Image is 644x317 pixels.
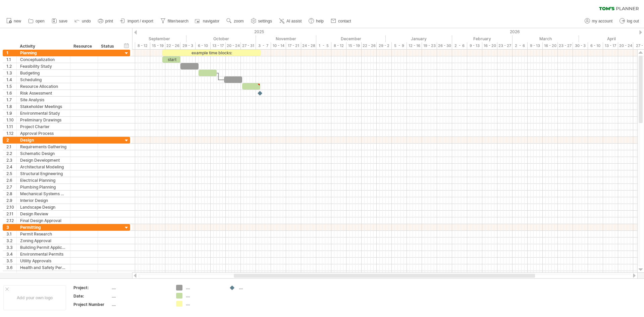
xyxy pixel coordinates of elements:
[239,285,275,290] div: ....
[20,110,67,116] div: Environmental Study
[6,90,16,96] div: 1.6
[73,293,110,299] div: Date:
[186,293,222,299] div: ....
[203,19,219,23] span: navigator
[6,83,16,90] div: 1.5
[73,302,110,307] div: Project Number
[20,83,67,90] div: Resource Allocation
[286,42,301,49] div: 17 - 21
[528,42,543,49] div: 9 - 13
[362,42,377,49] div: 22 - 26
[588,42,603,49] div: 6 - 10
[377,42,392,49] div: 29 - 2
[316,42,331,49] div: 1 - 5
[180,42,196,49] div: 29 - 3
[162,56,180,63] div: start
[20,264,67,271] div: Health and Safety Permits
[6,103,16,110] div: 1.8
[20,204,67,210] div: Landscape Design
[168,19,189,23] span: filter/search
[6,117,16,123] div: 1.10
[20,251,67,257] div: Environmental Permits
[20,258,67,264] div: Utility Approvals
[20,224,67,230] div: Permitting
[73,285,110,290] div: Project:
[20,177,67,183] div: Electrical Planning
[150,42,165,49] div: 15 - 19
[452,35,513,42] div: February 2026
[407,42,422,49] div: 12 - 16
[20,191,67,197] div: Mechanical Systems Design
[20,217,67,224] div: Final Design Approval
[120,35,186,42] div: September 2025
[20,70,67,76] div: Budgeting
[6,191,16,197] div: 2.8
[6,271,16,277] div: 3.7
[513,35,579,42] div: March 2026
[6,144,16,150] div: 2.1
[165,42,180,49] div: 22 - 26
[20,144,67,150] div: Requirements Gathering
[316,35,386,42] div: December 2025
[3,285,66,310] div: Add your own logo
[618,17,641,25] a: log out
[331,42,346,49] div: 8 - 12
[112,302,168,307] div: ....
[301,42,316,49] div: 24 - 28
[482,42,497,49] div: 16 - 20
[20,43,66,50] div: Activity
[6,251,16,257] div: 3.4
[20,231,67,237] div: Permit Research
[26,17,47,25] a: open
[211,42,226,49] div: 13 - 17
[20,197,67,204] div: Interior Design
[543,42,558,49] div: 16 - 20
[20,237,67,244] div: Zoning Approval
[558,42,573,49] div: 23 - 27
[159,17,191,25] a: filter/search
[82,19,91,23] span: undo
[20,271,67,277] div: Fire Department Approval
[6,70,16,76] div: 1.3
[186,35,256,42] div: October 2025
[186,285,222,290] div: ....
[101,43,116,50] div: Status
[234,19,244,23] span: zoom
[513,42,528,49] div: 2 - 6
[20,164,67,170] div: Architectural Modeling
[452,42,467,49] div: 2 - 6
[73,43,94,50] div: Resource
[6,123,16,130] div: 1.11
[20,157,67,163] div: Design Development
[6,204,16,210] div: 2.10
[5,17,23,25] a: new
[6,76,16,83] div: 1.4
[6,211,16,217] div: 2.11
[36,19,45,23] span: open
[277,17,304,25] a: AI assist
[20,123,67,130] div: Project Charter
[20,137,67,143] div: Design
[258,19,272,23] span: settings
[59,19,67,23] span: save
[6,264,16,271] div: 3.6
[20,97,67,103] div: Site Analysis
[241,42,256,49] div: 27 - 31
[20,63,67,69] div: Feasibility Study
[329,17,353,25] a: contact
[249,17,274,25] a: settings
[6,50,16,56] div: 1
[6,157,16,163] div: 2.3
[6,97,16,103] div: 1.7
[6,56,16,63] div: 1.1
[256,42,271,49] div: 3 - 7
[6,177,16,183] div: 2.6
[196,42,211,49] div: 6 - 10
[6,224,16,230] div: 3
[112,293,168,299] div: ....
[338,19,351,23] span: contact
[118,17,155,25] a: import / export
[73,17,93,25] a: undo
[6,197,16,204] div: 2.9
[6,237,16,244] div: 3.2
